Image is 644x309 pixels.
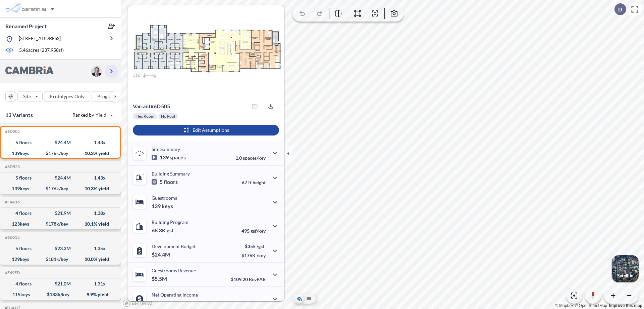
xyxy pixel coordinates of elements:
[4,235,20,240] h5: Click to copy the code
[152,292,198,298] p: Net Operating Income
[170,154,186,161] span: spaces
[251,228,266,234] span: gsf/key
[19,47,64,54] p: 5.46 acres ( 237,958 sf)
[152,219,189,225] p: Building Program
[19,35,61,43] p: [STREET_ADDRESS]
[241,243,266,249] p: $355
[612,255,639,282] img: Switcher Image
[152,179,178,185] p: 5
[152,146,180,152] p: Site Summary
[161,114,175,119] p: No Pool
[612,255,639,282] button: Switcher ImageSatellite
[123,299,152,307] a: Mapbox homepage
[5,111,33,119] p: 13 Variants
[23,93,31,100] p: Site
[91,66,102,77] img: user logo
[305,295,313,303] button: Site Plan
[162,203,173,209] span: keys
[67,110,117,120] button: Ranked by Yield
[152,268,196,273] p: Guestrooms Revenue
[617,273,633,278] p: Satellite
[136,114,154,119] p: Flex Room
[152,203,173,209] p: 139
[242,180,266,185] p: 67
[575,303,607,308] a: OpenStreetMap
[152,243,196,249] p: Development Budget
[4,270,20,275] h5: Click to copy the code
[152,300,168,306] p: $2.5M
[5,23,47,30] p: Renamed Project
[243,155,266,161] span: spaces/key
[152,154,186,161] p: 139
[5,66,54,77] img: BrandImage
[609,303,642,308] a: Improve this map
[44,91,90,102] button: Prototypes Only
[237,301,266,306] p: 45.0%
[235,155,266,161] p: 1.0
[167,227,174,234] span: gsf
[152,227,174,234] p: 68.8K
[133,103,170,110] p: # 6d505
[241,253,266,258] p: $176K
[4,164,20,169] h5: Click to copy the code
[97,93,116,100] p: Program
[241,228,266,234] p: 495
[4,129,20,134] h5: Click to copy the code
[296,295,304,303] button: Aerial View
[164,179,178,185] span: floors
[193,127,229,133] p: Edit Assumptions
[231,276,266,282] p: $109.20
[257,243,264,249] span: /gsf
[152,251,171,258] p: $24.4M
[253,180,266,185] span: height
[50,93,85,100] p: Prototypes Only
[152,275,168,282] p: $5.5M
[257,253,266,258] span: /key
[251,301,266,306] span: margin
[96,112,107,118] span: Yield
[248,180,252,185] span: ft
[92,91,128,102] button: Program
[133,125,279,136] button: Edit Assumptions
[152,171,190,177] p: Building Summary
[618,6,622,12] p: D
[4,200,20,204] h5: Click to copy the code
[17,91,43,102] button: Site
[133,103,151,109] span: Variant
[152,195,177,201] p: Guestrooms
[555,303,574,308] a: Mapbox
[249,276,266,282] span: RevPAR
